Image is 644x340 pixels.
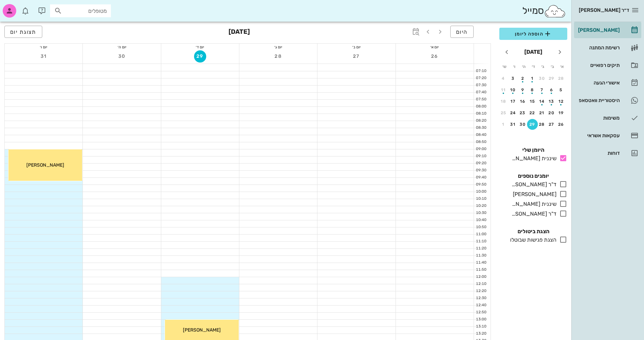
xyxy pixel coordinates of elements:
[556,119,567,130] button: 26
[577,27,620,33] div: [PERSON_NAME]
[456,29,468,35] span: היום
[527,122,538,127] div: 29
[474,317,488,322] div: 13:00
[574,75,641,91] a: אישורי הגעה
[536,111,547,115] div: 21
[474,182,488,188] div: 09:50
[474,82,488,88] div: 07:30
[498,99,509,104] div: 18
[474,210,488,216] div: 10:30
[116,50,128,63] button: 30
[396,44,474,50] div: יום א׳
[546,107,557,118] button: 20
[83,44,161,50] div: יום ה׳
[474,90,488,95] div: 07:40
[474,175,488,180] div: 09:40
[508,96,519,107] button: 17
[194,50,206,63] button: 29
[517,76,528,81] div: 2
[546,88,557,92] div: 6
[536,99,547,104] div: 14
[317,44,395,50] div: יום ב׳
[474,274,488,280] div: 12:00
[508,99,519,104] div: 17
[517,88,528,92] div: 9
[498,96,509,107] button: 18
[498,122,509,127] div: 1
[536,122,547,127] div: 28
[527,99,538,104] div: 15
[499,172,567,180] h4: יומנים נוספים
[517,99,528,104] div: 16
[508,88,519,92] div: 10
[574,57,641,73] a: תיקים רפואיים
[517,119,528,130] button: 30
[474,139,488,145] div: 08:50
[450,26,474,38] button: היום
[546,73,557,84] button: 29
[556,111,567,115] div: 19
[474,253,488,259] div: 11:30
[474,111,488,117] div: 08:10
[508,73,519,84] button: 3
[508,111,519,115] div: 24
[536,76,547,81] div: 30
[527,119,538,130] button: 29
[474,310,488,315] div: 12:50
[474,260,488,266] div: 11:40
[498,76,509,81] div: 4
[499,28,567,40] button: הוספה ליומן
[536,119,547,130] button: 28
[519,61,528,72] th: ה׳
[554,46,566,58] button: חודש שעבר
[574,110,641,126] a: משימות
[474,281,488,287] div: 12:10
[474,75,488,81] div: 07:20
[574,145,641,161] a: דוחות
[474,267,488,273] div: 11:50
[577,115,620,121] div: משימות
[536,107,547,118] button: 21
[505,30,562,38] span: הוספה ליומן
[548,61,557,72] th: ב׳
[509,210,556,218] div: ד"ר [PERSON_NAME]
[517,111,528,115] div: 23
[529,61,538,72] th: ד׳
[351,53,363,59] span: 27
[556,96,567,107] button: 12
[527,111,538,115] div: 22
[574,92,641,108] a: היסטוריית וואטסאפ
[577,80,620,86] div: אישורי הגעה
[574,127,641,144] a: עסקאות אשראי
[517,107,528,118] button: 23
[517,96,528,107] button: 16
[536,84,547,95] button: 7
[474,232,488,237] div: 11:00
[546,96,557,107] button: 13
[474,104,488,110] div: 08:00
[498,73,509,84] button: 4
[239,44,317,50] div: יום ג׳
[474,295,488,301] div: 12:30
[536,73,547,84] button: 30
[429,53,441,59] span: 26
[544,4,566,18] img: SmileCloud logo
[556,99,567,104] div: 12
[546,111,557,115] div: 20
[556,73,567,84] button: 28
[498,119,509,130] button: 1
[527,107,538,118] button: 22
[498,111,509,115] div: 25
[507,236,556,244] div: הצגת פגישות שבוטלו
[509,61,518,72] th: ו׳
[116,53,128,59] span: 30
[474,161,488,166] div: 09:20
[474,217,488,223] div: 10:40
[474,146,488,152] div: 09:00
[577,133,620,138] div: עסקאות אשראי
[474,224,488,230] div: 10:50
[474,203,488,209] div: 10:20
[474,246,488,251] div: 11:20
[522,4,566,18] div: סמייל
[229,26,250,39] h3: [DATE]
